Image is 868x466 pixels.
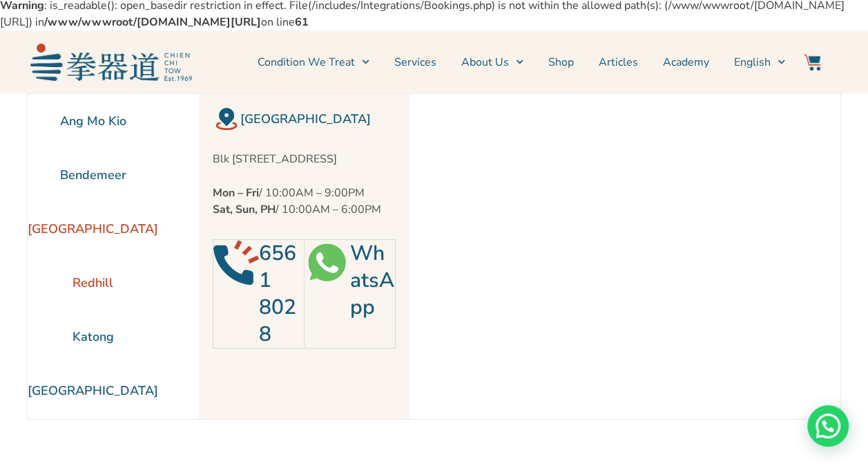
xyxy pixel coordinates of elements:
strong: Mon – Fri [213,185,259,201]
a: 6561 8028 [259,239,296,348]
p: Blk [STREET_ADDRESS] [213,151,396,167]
a: WhatsApp [349,239,394,321]
iframe: Chien Chi Tow Healthcare jurong east [409,94,800,419]
a: Services [394,45,436,80]
p: / 10:00AM – 9:00PM / 10:00AM – 6:00PM [213,185,396,218]
nav: Menu [199,45,786,80]
a: About Us [461,45,523,80]
a: Condition We Treat [258,45,369,80]
a: Shop [548,45,574,80]
a: Academy [663,45,709,80]
a: English [734,45,785,80]
span: English [734,54,771,71]
a: Articles [599,45,638,80]
strong: Sat, Sun, PH [213,202,276,217]
img: Website Icon-03 [804,54,820,71]
h2: [GEOGRAPHIC_DATA] [240,109,396,129]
